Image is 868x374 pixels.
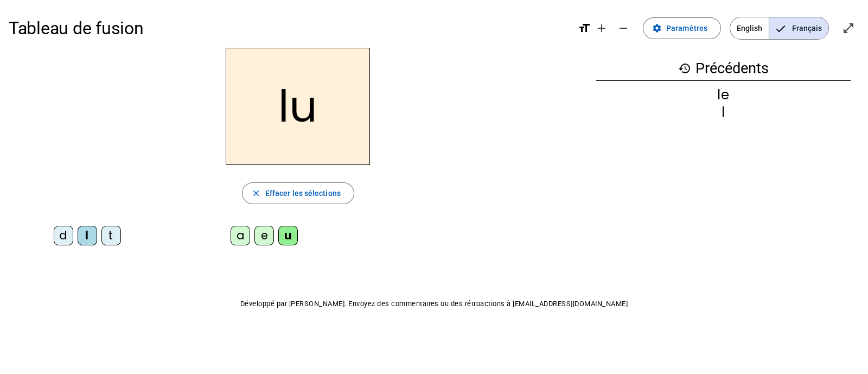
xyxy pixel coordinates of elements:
[842,22,855,35] mat-icon: open_in_full
[769,17,828,39] span: Français
[596,56,851,81] h3: Précédents
[666,22,707,35] span: Paramètres
[231,226,250,245] div: a
[595,22,608,35] mat-icon: add
[254,226,274,245] div: e
[643,17,721,39] button: Paramètres
[838,17,859,39] button: Entrer en plein écran
[730,17,829,40] mat-button-toggle-group: Language selection
[54,226,73,245] div: d
[9,297,859,310] p: Développé par [PERSON_NAME]. Envoyez des commentaires ou des rétroactions à [EMAIL_ADDRESS][DOMAI...
[678,62,691,75] mat-icon: history
[612,17,634,39] button: Diminuer la taille de la police
[242,182,354,204] button: Effacer les sélections
[251,188,261,198] mat-icon: close
[226,48,370,165] h2: lu
[596,88,851,102] div: le
[591,17,612,39] button: Augmenter la taille de la police
[652,23,662,33] mat-icon: settings
[78,226,97,245] div: l
[101,226,121,245] div: t
[578,22,591,35] mat-icon: format_size
[9,11,569,46] h1: Tableau de fusion
[278,226,298,245] div: u
[265,187,341,200] span: Effacer les sélections
[730,17,769,39] span: English
[617,22,630,35] mat-icon: remove
[596,106,851,119] div: l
